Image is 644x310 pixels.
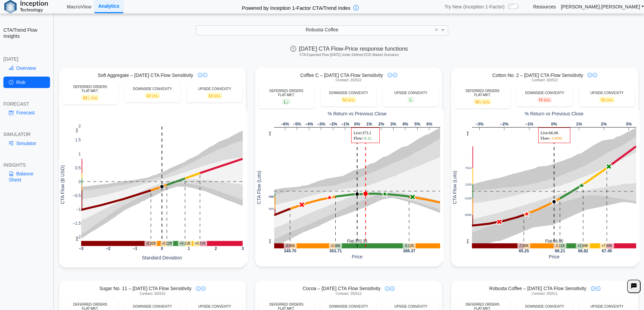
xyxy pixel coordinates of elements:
span: Cocoa – [DATE] CTA Flow Sensitivity [303,285,381,291]
div: DOWNSIDE CONVEXITY [324,91,373,95]
div: INSIGHTS [3,162,50,168]
div: DOWNSIDE CONVEXITY [520,305,569,309]
a: Resources [533,4,556,10]
span: 71% [91,96,97,100]
span: M [145,93,160,98]
span: ↓ [87,95,90,101]
span: 81% [483,101,490,104]
a: [PERSON_NAME].[PERSON_NAME] [561,4,644,10]
span: Contract: 202511 [532,292,558,296]
span: Contract: 202512 [336,78,362,82]
span: Try New (Inception 1-Factor) [445,4,505,10]
div: [DATE] [3,56,50,62]
span: ↓ [479,99,482,105]
div: SIMULATOR [3,131,50,137]
span: H [538,97,552,103]
a: Overview [3,62,50,74]
a: Analytics [94,0,123,13]
span: Clear value [434,26,439,35]
a: MacroView [64,1,94,12]
span: M [474,99,491,105]
span: 66% [606,98,613,102]
span: L [282,99,291,105]
span: M [341,97,356,103]
span: Contract: 202510 [140,292,166,296]
span: Robusta Coffee – [DATE] CTA Flow Sensitivity [489,285,586,291]
img: info-icon.svg [588,73,592,77]
span: Sugar No. 11 – [DATE] CTA Flow Sensitivity [99,285,192,291]
div: UPSIDE CONVEXITY [190,87,239,91]
div: DOWNSIDE CONVEXITY [128,305,177,309]
span: Coffee C – [DATE] CTA Flow Sensitivity [300,72,383,78]
div: UPSIDE CONVEXITY [190,305,239,309]
div: DOWNSIDE CONVEXITY [520,91,569,95]
a: Forecast [3,107,50,118]
img: plus-icon.svg [593,73,597,77]
div: FORECAST [3,101,50,107]
img: plus-icon.svg [596,286,600,291]
div: DOWNSIDE CONVEXITY [324,305,373,309]
span: M [599,97,615,103]
div: UPSIDE CONVEXITY [582,91,631,95]
span: Contract: 202512 [336,292,362,296]
div: UPSIDE CONVEXITY [386,91,435,95]
div: UPSIDE CONVEXITY [386,305,435,309]
div: UPSIDE CONVEXITY [582,305,631,309]
span: M [81,95,99,101]
span: [DATE] CTA Flow-Price response functions [290,46,408,52]
span: Robusta Coffee [306,27,338,32]
img: info-icon.svg [591,286,595,291]
span: M [207,93,222,98]
div: DOWNSIDE CONVEXITY [128,87,177,91]
span: Cotton No. 2 – [DATE] CTA Flow Sensitivity [492,72,583,78]
span: L [408,97,414,103]
span: Soft Aggregate – [DATE] CTA Flow Sensitivity [98,72,193,78]
div: DEFERRED ORDERS FLAT-MKT. [458,89,507,97]
span: 92% [544,98,550,102]
span: Contract: 202512 [532,78,558,82]
div: DEFERRED ORDERS FLAT-MKT. [66,85,115,93]
img: info-icon.svg [385,286,389,291]
h2: Powered by Inception 1-Factor CTA/Trend Index [239,2,353,11]
a: Balance Sheet [3,168,50,186]
h2: CTA/Trend Flow Insights [3,27,50,39]
a: Risk [3,77,50,88]
span: × [435,27,438,33]
img: plus-icon.svg [201,286,206,291]
img: info-icon.svg [198,73,202,77]
span: ↓ [286,99,289,105]
img: plus-icon.svg [393,73,397,77]
img: plus-icon.svg [203,73,207,77]
a: Simulator [3,138,50,149]
img: info-icon.svg [388,73,392,77]
span: 65% [348,98,355,102]
span: 53% [151,94,158,98]
img: info-icon.svg [196,286,200,291]
div: DEFERRED ORDERS FLAT-MKT. [262,89,311,97]
img: plus-icon.svg [390,286,395,291]
span: 55% [214,94,220,98]
h5: CTA Expected Flow [DATE] Under Defined EOD Market Scenarios [57,53,641,57]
